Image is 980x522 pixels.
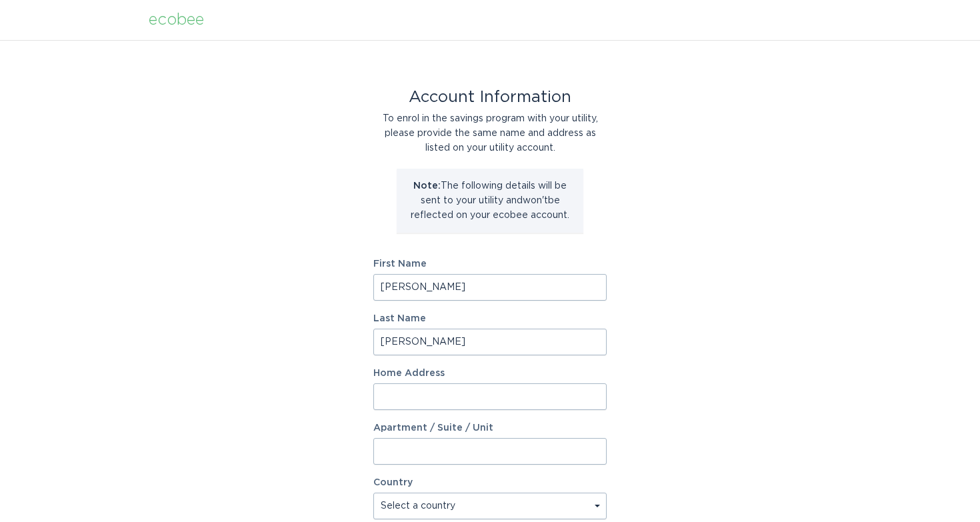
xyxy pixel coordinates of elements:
[373,314,607,323] label: Last Name
[373,369,607,378] label: Home Address
[373,111,607,155] div: To enrol in the savings program with your utility, please provide the same name and address as li...
[373,478,413,487] label: Country
[407,179,573,223] p: The following details will be sent to your utility and won't be reflected on your ecobee account.
[149,13,204,27] div: ecobee
[413,181,441,191] strong: Note:
[373,90,607,105] div: Account Information
[373,259,607,269] label: First Name
[373,423,607,433] label: Apartment / Suite / Unit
